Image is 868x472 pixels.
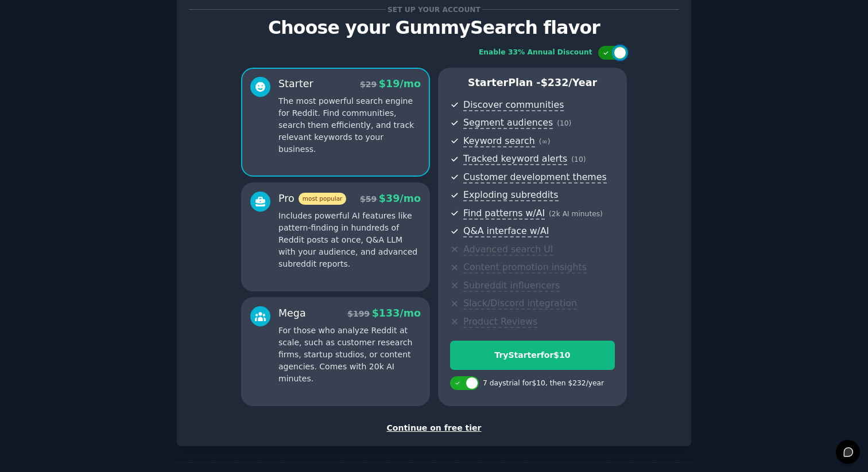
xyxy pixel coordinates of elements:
span: $ 29 [360,80,377,89]
span: Subreddit influencers [463,280,560,292]
span: ( 10 ) [571,155,586,163]
span: $ 19 /mo [379,78,421,89]
p: The most powerful search engine for Reddit. Find communities, search them efficiently, and track ... [278,95,421,155]
p: Starter Plan - [450,76,615,90]
span: Find patterns w/AI [463,208,545,220]
div: 7 days trial for $10 , then $ 232 /year [483,379,604,389]
span: Set up your account [386,3,483,15]
span: $ 199 [347,309,370,318]
p: For those who analyze Reddit at scale, such as customer research firms, startup studios, or conte... [278,325,421,385]
span: Content promotion insights [463,262,587,274]
span: Advanced search UI [463,244,553,256]
span: Product Reviews [463,316,537,328]
span: ( ∞ ) [539,138,551,146]
span: most popular [299,193,347,205]
div: Mega [278,306,306,321]
span: ( 10 ) [557,119,571,127]
span: Discover communities [463,99,564,111]
span: Exploding subreddits [463,189,558,201]
div: Continue on free tier [189,422,679,434]
span: $ 232 /year [541,77,597,88]
p: Includes powerful AI features like pattern-finding in hundreds of Reddit posts at once, Q&A LLM w... [278,210,421,270]
span: Segment audiences [463,117,553,129]
span: Q&A interface w/AI [463,225,549,237]
span: $ 133 /mo [372,307,421,319]
span: $ 59 [360,194,377,204]
button: TryStarterfor$10 [450,341,615,370]
div: Enable 33% Annual Discount [479,48,592,58]
span: ( 2k AI minutes ) [549,210,603,218]
span: Keyword search [463,135,535,147]
div: Starter [278,77,313,91]
p: Choose your GummySearch flavor [189,18,679,38]
div: Try Starter for $10 [451,349,614,361]
span: Customer development themes [463,171,607,184]
div: Pro [278,192,346,206]
span: Slack/Discord integration [463,298,577,310]
span: $ 39 /mo [379,193,421,204]
span: Tracked keyword alerts [463,153,567,165]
